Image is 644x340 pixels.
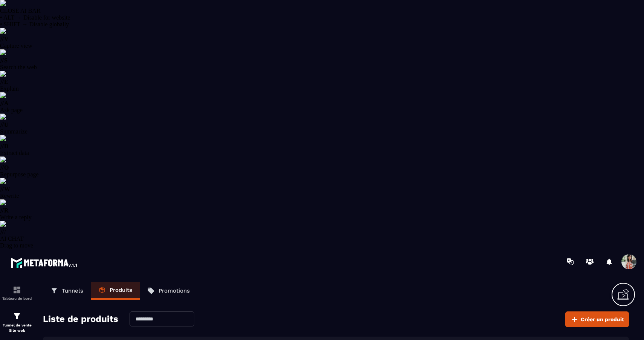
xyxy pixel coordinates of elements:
[2,323,32,333] p: Tunnel de vente Site web
[565,311,629,327] button: Créer un produit
[140,282,197,300] a: Promotions
[11,256,78,269] img: logo
[2,280,32,306] a: formationformationTableau de bord
[12,285,21,294] img: formation
[110,287,132,293] p: Produits
[91,282,140,300] a: Produits
[159,287,190,294] p: Promotions
[12,312,21,321] img: formation
[43,311,118,327] h2: Liste de produits
[581,316,624,323] span: Créer un produit
[2,296,32,301] p: Tableau de bord
[2,306,32,339] a: formationformationTunnel de vente Site web
[43,282,91,300] a: Tunnels
[62,287,83,294] p: Tunnels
